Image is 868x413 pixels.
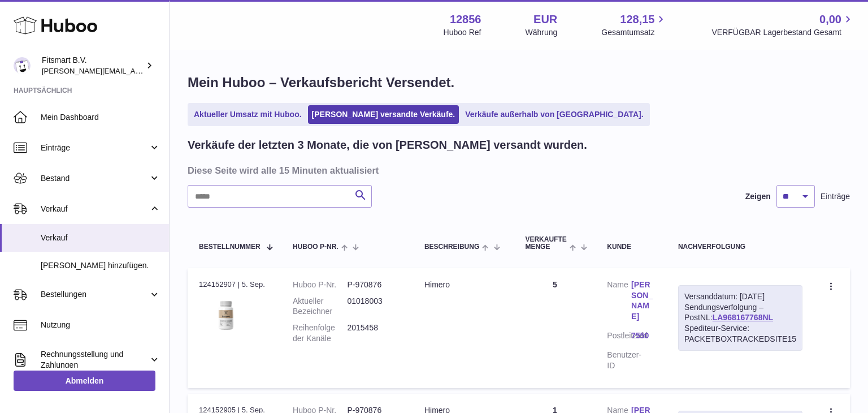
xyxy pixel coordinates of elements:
[444,27,481,38] div: Huboo Ref
[745,191,771,202] label: Zeigen
[684,323,796,345] div: Spediteur-Service: PACKETBOXTRACKEDSITE15
[190,105,306,124] a: Aktueller Umsatz mit Huboo.
[41,260,160,271] span: [PERSON_NAME] hinzufügen.
[293,243,338,251] span: Huboo P-Nr.
[41,320,160,330] span: Nutzung
[199,243,261,251] span: Bestellnummer
[684,291,796,302] div: Versanddatum: [DATE]
[188,164,847,177] h3: Diese Seite wird alle 15 Minuten aktualisiert
[14,57,31,74] img: jonathan@leaderoo.com
[526,27,558,38] div: Währung
[711,27,854,38] span: VERFÜGBAR Lagerbestand Gesamt
[41,289,149,300] span: Bestellungen
[41,204,149,214] span: Verkauf
[199,293,255,334] img: 128561711358723.png
[41,349,149,371] span: Rechnungsstellung und Zahlungen
[41,173,149,184] span: Bestand
[293,322,347,344] dt: Reihenfolge der Kanäle
[461,105,647,124] a: Verkäufe außerhalb von [GEOGRAPHIC_DATA].
[293,296,347,317] dt: Aktueller Bezeichner
[713,313,773,322] a: LA968167768NL
[711,12,854,38] a: 0,00 VERFÜGBAR Lagerbestand Gesamt
[424,243,479,251] span: Beschreibung
[42,55,144,76] div: Fitsmart B.V.
[308,105,459,124] a: [PERSON_NAME] versandte Verkäufe.
[607,350,631,371] dt: Benutzer-ID
[607,243,656,251] div: Kunde
[14,371,155,391] a: Abmelden
[819,12,841,27] span: 0,00
[533,12,557,27] strong: EUR
[347,322,401,344] dd: 2015458
[41,112,160,123] span: Mein Dashboard
[607,330,631,344] dt: Postleitzahl
[41,233,160,243] span: Verkauf
[347,279,401,290] dd: P-970876
[188,74,850,92] h1: Mein Huboo – Verkaufsbericht Versendet.
[188,137,587,153] h2: Verkäufe der letzten 3 Monate, die von [PERSON_NAME] versandt wurden.
[607,279,631,325] dt: Name
[199,279,270,290] div: 124152907 | 5. Sep.
[678,243,802,251] div: Nachverfolgung
[347,296,401,317] dd: 01018003
[293,279,347,290] dt: Huboo P-Nr.
[631,330,656,341] a: 7550
[678,285,802,351] div: Sendungsverfolgung – PostNL:
[42,66,227,75] span: [PERSON_NAME][EMAIL_ADDRESS][DOMAIN_NAME]
[821,191,850,202] span: Einträge
[601,27,667,38] span: Gesamtumsatz
[424,279,502,290] div: Himero
[631,279,656,322] a: [PERSON_NAME]
[514,268,596,388] td: 5
[620,12,654,27] span: 128,15
[41,143,149,153] span: Einträge
[601,12,667,38] a: 128,15 Gesamtumsatz
[450,12,481,27] strong: 12856
[525,236,567,251] span: Verkaufte Menge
